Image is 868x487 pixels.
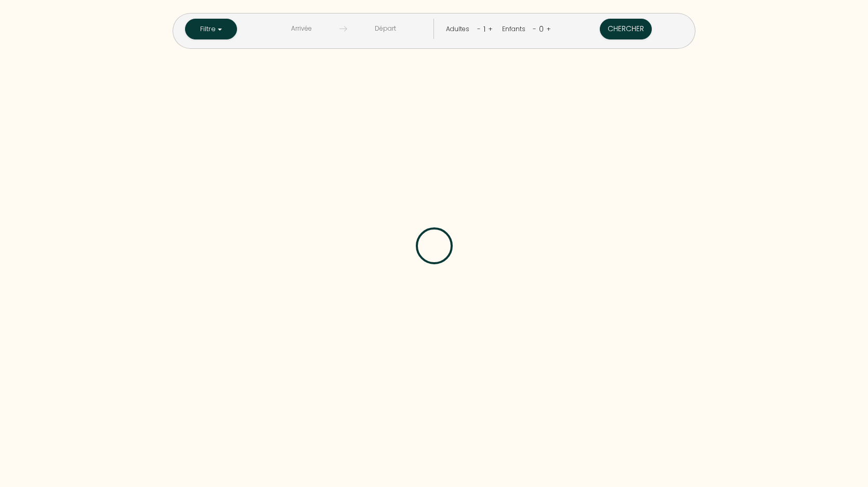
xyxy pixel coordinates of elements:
[536,21,546,37] div: 0
[347,19,423,39] input: Départ
[600,19,652,39] button: Chercher
[546,24,551,34] a: +
[185,19,237,39] button: Filtre
[477,24,481,34] a: -
[502,24,529,34] div: Enfants
[264,19,339,39] input: Arrivée
[339,25,347,33] img: guests
[446,24,473,34] div: Adultes
[488,24,493,34] a: +
[533,24,536,34] a: -
[481,21,488,37] div: 1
